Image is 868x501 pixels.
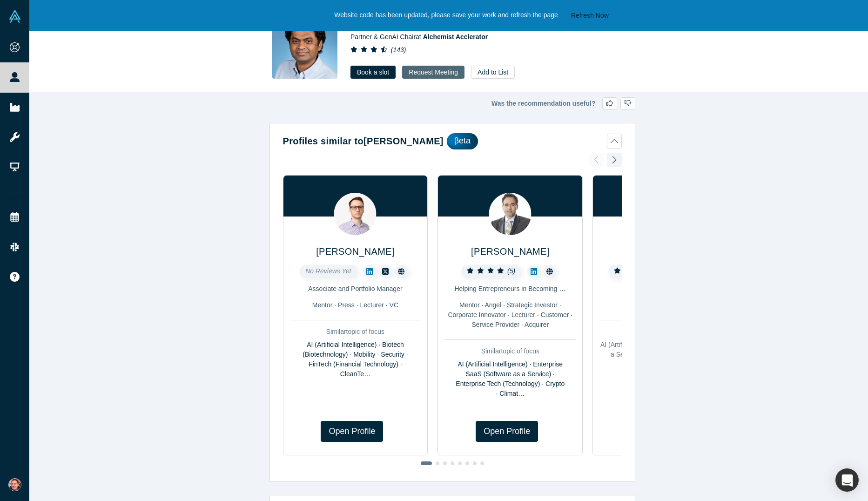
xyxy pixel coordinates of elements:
[402,66,464,79] button: Request Meeting
[269,97,635,110] div: Was the recommendation useful?
[423,33,488,41] a: Alchemist Acclerator
[599,327,731,337] div: Similar topic of focus
[283,133,622,149] button: Profiles similar to[PERSON_NAME]βeta
[8,10,21,23] img: Alchemist Vault Logo
[454,285,654,292] span: Helping Entrepreneurs in Becoming the Best Versions of Themselves
[599,300,731,310] div: Lecturer · Network
[305,267,351,275] span: No Reviews Yet
[600,341,730,368] span: AI (Artificial Intelligence) · SaaS (Software as a Service) · Blockchain · ML (Machine Learning)
[350,33,488,41] span: Partner & GenAI Chair at
[391,46,406,54] i: ( 143 )
[489,193,532,235] img: Amitt Mehta's Profile Image
[444,300,576,330] div: Mentor · Angel · Strategic Investor · Corporate Innovator · Lecturer · Customer · Service Provide...
[290,340,421,379] div: AI (Artificial Intelligence) · Biotech (Biotechnology) · Mobility · Security · FinTech (Financial...
[316,246,394,257] a: [PERSON_NAME]
[444,346,576,356] div: Similar topic of focus
[8,478,21,491] img: Alexander Sugakov's Account
[507,267,515,275] i: ( 5 )
[476,421,538,442] a: Open Profile
[447,133,478,149] div: βeta
[568,10,612,21] button: Refresh Now
[290,300,421,310] div: Mentor · Press · Lecturer · VC
[308,285,402,292] span: Associate and Portfolio Manager
[272,14,337,79] img: Gnani Palanikumar's Profile Image
[471,246,549,257] a: [PERSON_NAME]
[283,134,444,148] h2: Profiles similar to [PERSON_NAME]
[290,327,421,337] div: Similar topic of focus
[471,66,515,79] button: Add to List
[334,193,377,235] img: Cyril Shtabtsovsky's Profile Image
[321,421,383,442] a: Open Profile
[444,359,576,399] div: AI (Artificial Intelligence) · Enterprise SaaS (Software as a Service) · Enterprise Tech (Technol...
[350,66,396,79] a: Book a slot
